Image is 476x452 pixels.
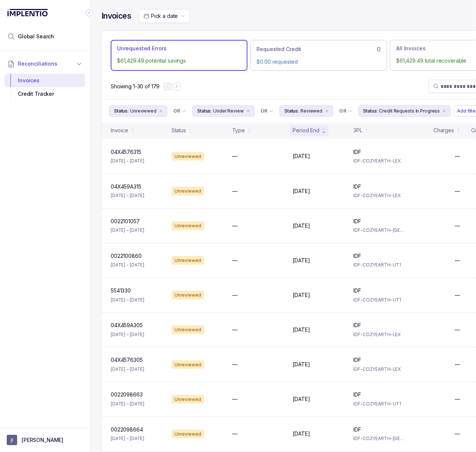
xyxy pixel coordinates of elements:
[111,183,141,190] p: 04X459A315
[111,391,143,398] p: 0022098663
[232,127,245,134] div: Type
[353,148,361,156] p: IDF
[232,395,237,403] p: —
[171,221,204,230] div: Unreviewed
[353,296,405,304] p: IDF-COZYEARTH-UT1
[111,287,131,294] p: 5541330
[257,45,381,54] div: 0
[10,74,79,87] div: Invoices
[111,83,160,90] div: Remaining page entries
[197,107,212,115] p: Status:
[130,107,157,115] p: Unreviewed
[171,325,204,334] div: Unreviewed
[7,435,83,445] button: User initials[PERSON_NAME]
[353,322,361,329] p: IDF
[293,326,310,334] p: [DATE]
[339,108,346,114] p: OR
[171,187,204,196] div: Unreviewed
[111,83,160,90] p: Showing 1-30 of 179
[171,395,204,404] div: Unreviewed
[353,183,361,190] p: IDF
[111,356,143,364] p: 04X4576305
[293,361,310,368] p: [DATE]
[353,426,361,433] p: IDF
[455,430,460,437] p: —
[336,106,355,116] button: Filter Chip Connector undefined
[245,108,251,114] div: remove content
[300,107,322,115] p: Reviewed
[151,13,178,19] span: Pick a date
[353,127,362,134] div: 3PL
[111,322,143,329] p: 04X459A305
[353,218,361,225] p: IDF
[111,426,143,433] p: 0022098664
[324,108,330,114] div: remove content
[261,108,274,114] li: Filter Chip Connector undefined
[171,430,204,439] div: Unreviewed
[258,106,277,116] button: Filter Chip Connector undefined
[339,108,352,114] li: Filter Chip Connector undefined
[171,127,186,134] div: Status
[232,187,237,195] p: —
[111,148,141,156] p: 04X4576315
[111,366,144,373] p: [DATE] – [DATE]
[293,257,310,264] p: [DATE]
[353,252,361,260] p: IDF
[353,227,405,234] p: IDF-COZYEARTH-[GEOGRAPHIC_DATA]
[111,331,144,338] p: [DATE] – [DATE]
[114,107,129,115] p: Status:
[158,108,164,114] div: remove content
[455,326,460,334] p: —
[111,261,144,269] p: [DATE] – [DATE]
[455,222,460,230] p: —
[359,105,451,117] button: Filter Chip Credit Requests In Progress
[213,107,244,115] p: Under Review
[257,58,381,66] p: $0.00 requested
[111,157,144,165] p: [DATE] – [DATE]
[111,296,144,304] p: [DATE] – [DATE]
[111,435,144,442] p: [DATE] – [DATE]
[232,152,237,160] p: —
[111,127,128,134] div: Invoice
[455,361,460,368] p: —
[293,430,310,437] p: [DATE]
[4,56,85,72] button: Reconciliations
[353,157,405,165] p: IDF-COZYEARTH-LEX
[85,8,94,17] div: Collapse Icon
[293,291,310,299] p: [DATE]
[353,356,361,364] p: IDF
[117,45,166,52] p: Unrequested Errors
[353,261,405,269] p: IDF-COZYEARTH-UT1
[232,430,237,437] p: —
[171,360,204,369] div: Unreviewed
[353,391,361,398] p: IDF
[293,222,310,230] p: [DATE]
[455,187,460,195] p: —
[111,252,142,260] p: 0022100860
[396,45,425,52] p: All Invoices
[441,108,447,114] div: remove content
[293,187,310,195] p: [DATE]
[173,108,186,114] li: Filter Chip Connector undefined
[455,257,460,264] p: —
[353,192,405,199] p: IDF-COZYEARTH-LEX
[171,152,204,161] div: Unreviewed
[117,57,241,64] p: $61,429.49 potential savings
[293,152,310,160] p: [DATE]
[171,291,204,300] div: Unreviewed
[353,435,405,442] p: IDF-COZYEARTH-[GEOGRAPHIC_DATA]
[261,108,268,114] p: OR
[353,366,405,373] p: IDF-COZYEARTH-LEX
[257,45,302,53] p: Requested Credit
[280,105,333,117] li: Filter Chip Reviewed
[22,436,63,444] p: [PERSON_NAME]
[232,291,237,299] p: —
[455,152,460,160] p: —
[192,105,255,117] button: Filter Chip Under Review
[455,291,460,299] p: —
[232,361,237,368] p: —
[173,83,180,90] button: Next Page
[18,33,54,40] span: Global Search
[379,107,440,115] p: Credit Requests In Progress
